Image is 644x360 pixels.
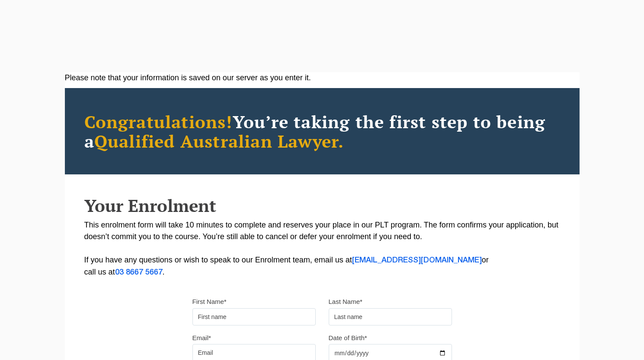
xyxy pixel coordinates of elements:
[94,129,344,152] span: Qualified Australian Lawyer.
[352,257,482,264] a: [EMAIL_ADDRESS][DOMAIN_NAME]
[84,112,560,151] h2: You’re taking the first step to being a
[65,72,580,84] div: Please note that your information is saved on our server as you enter it.
[329,308,452,325] input: Last name
[192,334,211,342] label: Email*
[84,219,560,278] p: This enrolment form will take 10 minutes to complete and reserves your place in our PLT program. ...
[84,110,233,133] span: Congratulations!
[329,334,367,342] label: Date of Birth*
[329,297,362,306] label: Last Name*
[115,269,163,276] a: 03 8667 5667
[192,297,227,306] label: First Name*
[84,196,560,215] h2: Your Enrolment
[192,308,316,325] input: First name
